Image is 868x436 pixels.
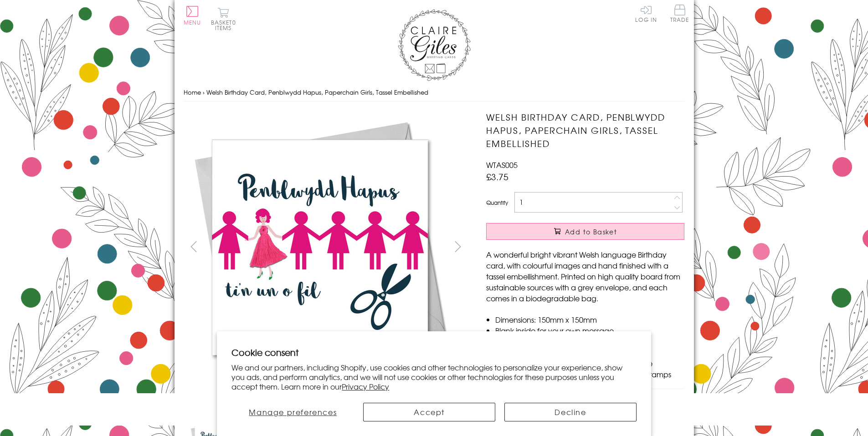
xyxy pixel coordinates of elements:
p: We and our partners, including Shopify, use cookies and other technologies to personalize your ex... [231,363,637,391]
button: Basket0 items [211,7,236,30]
li: Dimensions: 150mm x 150mm [495,314,684,325]
a: Home [184,88,201,96]
button: Manage preferences [231,403,354,421]
a: Trade [670,5,689,24]
span: Welsh Birthday Card, Penblwydd Hapus, Paperchain Girls, Tassel Embellished [206,88,428,96]
label: Quantity [486,198,508,207]
button: next [447,236,468,257]
li: Blank inside for your own message [495,325,684,336]
a: Privacy Policy [342,381,389,392]
button: Add to Basket [486,223,684,240]
nav: breadcrumbs [184,83,685,102]
span: Manage preferences [249,406,337,417]
span: Trade [670,5,689,22]
img: Welsh Birthday Card, Penblwydd Hapus, Paperchain Girls, Tassel Embellished [468,111,741,384]
span: 0 items [215,18,236,32]
img: Claire Giles Greetings Cards [398,9,471,81]
img: Welsh Birthday Card, Penblwydd Hapus, Paperchain Girls, Tassel Embellished [183,111,457,384]
button: Decline [504,403,637,421]
span: £3.75 [486,170,508,183]
span: Menu [184,18,201,26]
button: prev [184,236,204,257]
button: Accept [363,403,495,421]
h2: Cookie consent [231,346,637,359]
h1: Welsh Birthday Card, Penblwydd Hapus, Paperchain Girls, Tassel Embellished [486,111,684,150]
span: Add to Basket [565,227,617,236]
span: › [203,88,205,96]
span: WTAS005 [486,159,518,170]
p: A wonderful bright vibrant Welsh language Birthday card, with colourful images and hand finished ... [486,249,684,304]
button: Menu [184,6,201,25]
a: Log In [635,5,657,22]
